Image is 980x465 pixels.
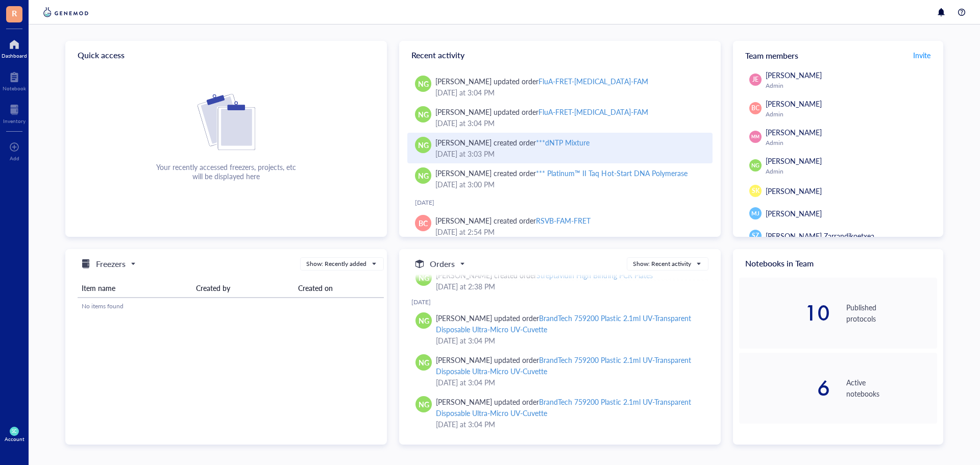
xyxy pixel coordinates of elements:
[766,167,933,176] div: Admin
[418,170,429,181] span: NG
[10,155,19,161] div: Add
[435,137,590,148] div: [PERSON_NAME] created order
[766,110,933,118] div: Admin
[766,156,822,166] span: [PERSON_NAME]
[752,186,759,195] span: SK
[766,186,822,196] span: [PERSON_NAME]
[192,279,294,298] th: Created by
[430,258,455,270] h5: Orders
[419,217,428,229] span: BC
[633,259,691,268] div: Show: Recent activity
[407,133,713,163] a: NG[PERSON_NAME] created order***dNTP Mixture[DATE] at 3:03 PM
[2,36,27,59] a: Dashboard
[538,76,648,86] div: FluA-FRET-[MEDICAL_DATA]-FAM
[751,134,759,140] span: MM
[733,41,943,69] div: Team members
[198,94,255,150] img: Cf+DiIyRRx+BTSbnYhsZzE9to3+AfuhVxcka4spAAAAAElFTkSuQmCC
[436,281,700,292] div: [DATE] at 2:38 PM
[407,102,713,133] a: NG[PERSON_NAME] updated orderFluA-FRET-[MEDICAL_DATA]-FAM[DATE] at 3:04 PM
[436,312,700,335] div: [PERSON_NAME] updated order
[78,279,192,298] th: Item name
[436,377,700,388] div: [DATE] at 3:04 PM
[766,139,933,147] div: Admin
[435,167,688,179] div: [PERSON_NAME] created order
[538,107,648,117] div: FluA-FRET-[MEDICAL_DATA]-FAM
[536,137,590,148] div: ***dNTP Mixture
[435,215,591,226] div: [PERSON_NAME] created order
[12,7,17,19] span: R
[751,161,759,169] span: NG
[407,71,713,102] a: NG[PERSON_NAME] updated orderFluA-FRET-[MEDICAL_DATA]-FAM[DATE] at 3:04 PM
[407,163,713,194] a: NG[PERSON_NAME] created order*** Platinum™ II Taq Hot-Start DNA Polymerase[DATE] at 3:00 PM
[766,231,874,241] span: [PERSON_NAME] Zarrandikoetxea
[436,397,691,418] div: BrandTech 759200 Plastic 2.1ml UV-Transparent Disposable Ultra-Micro UV-Cuvette
[751,104,759,113] span: BC
[418,139,429,151] span: NG
[294,279,384,298] th: Created on
[419,357,429,368] span: NG
[913,47,931,63] button: Invite
[766,82,933,90] div: Admin
[82,302,380,311] div: No items found
[436,354,700,377] div: [PERSON_NAME] updated order
[436,335,700,346] div: [DATE] at 3:04 PM
[3,85,26,91] div: Notebook
[752,231,759,240] span: SZ
[411,308,708,350] a: NG[PERSON_NAME] updated orderBrandTech 759200 Plastic 2.1ml UV-Transparent Disposable Ultra-Micro...
[766,208,822,218] span: [PERSON_NAME]
[536,215,591,226] div: RSVB-FAM-FRET
[3,102,26,124] a: Inventory
[419,315,429,326] span: NG
[435,148,704,159] div: [DATE] at 3:03 PM
[846,302,937,324] div: Published protocols
[399,41,721,69] div: Recent activity
[306,259,366,268] div: Show: Recently added
[435,87,704,98] div: [DATE] at 3:04 PM
[766,99,822,109] span: [PERSON_NAME]
[436,419,700,430] div: [DATE] at 3:04 PM
[435,106,648,117] div: [PERSON_NAME] updated order
[2,53,27,59] div: Dashboard
[536,168,687,178] div: *** Platinum™ II Taq Hot-Start DNA Polymerase
[411,392,708,434] a: NG[PERSON_NAME] updated orderBrandTech 759200 Plastic 2.1ml UV-Transparent Disposable Ultra-Micro...
[436,396,700,419] div: [PERSON_NAME] updated order
[12,429,17,434] span: SC
[435,117,704,129] div: [DATE] at 3:04 PM
[407,211,713,241] a: BC[PERSON_NAME] created orderRSVB-FAM-FRET[DATE] at 2:54 PM
[96,258,126,270] h5: Freezers
[3,118,26,124] div: Inventory
[5,436,24,442] div: Account
[411,298,708,306] div: [DATE]
[418,78,429,89] span: NG
[846,377,937,399] div: Active notebooks
[436,313,691,334] div: BrandTech 759200 Plastic 2.1ml UV-Transparent Disposable Ultra-Micro UV-Cuvette
[418,109,429,120] span: NG
[435,179,704,190] div: [DATE] at 3:00 PM
[65,41,387,69] div: Quick access
[733,249,943,278] div: Notebooks in Team
[752,75,758,84] span: JE
[435,76,648,87] div: [PERSON_NAME] updated order
[739,303,830,323] div: 10
[766,127,822,137] span: [PERSON_NAME]
[3,69,26,91] a: Notebook
[415,199,713,207] div: [DATE]
[411,350,708,392] a: NG[PERSON_NAME] updated orderBrandTech 759200 Plastic 2.1ml UV-Transparent Disposable Ultra-Micro...
[766,70,822,80] span: [PERSON_NAME]
[751,209,759,218] span: MJ
[739,378,830,398] div: 6
[41,6,91,18] img: genemod-logo
[156,162,296,181] div: Your recently accessed freezers, projects, etc will be displayed here
[913,50,930,60] span: Invite
[436,355,691,376] div: BrandTech 759200 Plastic 2.1ml UV-Transparent Disposable Ultra-Micro UV-Cuvette
[419,399,429,410] span: NG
